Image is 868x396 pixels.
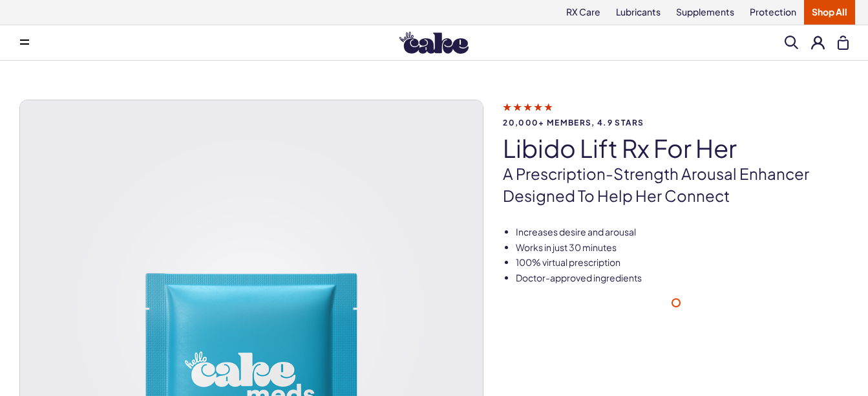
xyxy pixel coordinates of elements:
[503,163,849,206] p: A prescription-strength arousal enhancer designed to help her connect
[503,118,849,127] span: 20,000+ members, 4.9 stars
[503,101,849,127] a: 20,000+ members, 4.9 stars
[399,32,469,54] img: Hello Cake
[516,256,849,269] li: 100% virtual prescription
[516,241,849,254] li: Works in just 30 minutes
[516,226,849,239] li: Increases desire and arousal
[503,135,849,162] h1: Libido Lift Rx For Her
[516,272,849,285] li: Doctor-approved ingredients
